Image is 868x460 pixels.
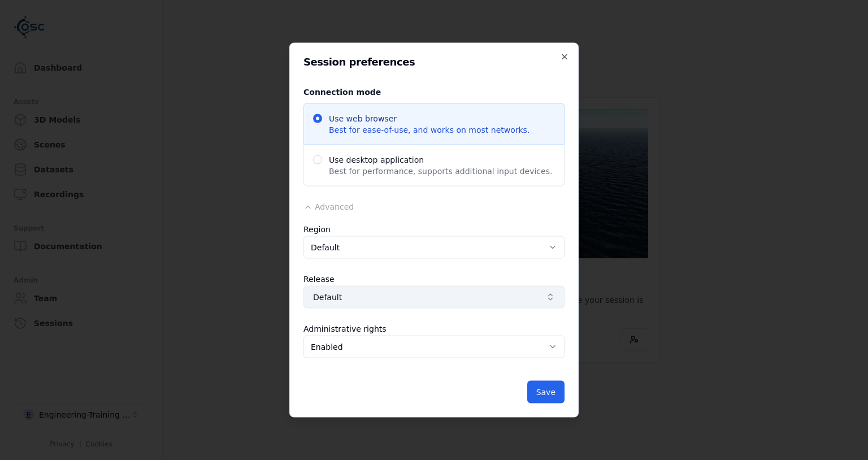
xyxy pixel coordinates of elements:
[303,145,565,186] span: Use desktop application
[329,154,552,166] span: Use desktop application
[303,103,565,145] span: Use web browser
[303,85,381,99] legend: Connection mode
[303,225,331,234] label: Region
[303,201,354,212] button: Advanced
[303,57,565,67] h2: Session preferences
[329,166,552,177] span: Best for performance, supports additional input devices.
[315,202,354,211] span: Advanced
[313,292,541,303] span: Default
[527,381,565,403] button: Save
[329,113,530,124] span: Use web browser
[303,324,387,333] label: Administrative rights
[329,124,530,136] span: Best for ease-of-use, and works on most networks.
[303,275,335,284] label: Release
